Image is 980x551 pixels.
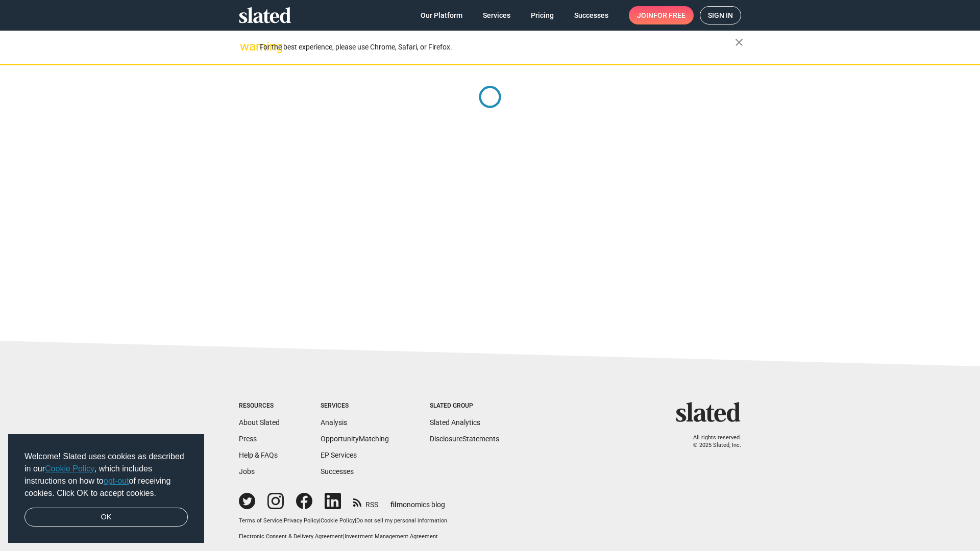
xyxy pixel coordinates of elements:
[430,435,499,443] a: DisclosureStatements
[24,450,188,499] span: Welcome! Slated uses cookies as described in our , which includes instructions on how to of recei...
[239,451,278,459] a: Help & FAQs
[637,6,685,24] span: Join
[24,508,188,527] a: dismiss cookie message
[284,517,319,524] a: Privacy Policy
[475,6,519,24] a: Services
[421,6,462,24] span: Our Platform
[239,467,255,475] a: Jobs
[282,517,284,524] span: |
[566,6,617,24] a: Successes
[239,435,257,443] a: Press
[321,435,389,443] a: OpportunityMatching
[239,517,282,524] a: Terms of Service
[319,517,321,524] span: |
[8,434,204,543] div: cookieconsent
[343,533,345,540] span: |
[733,36,745,48] mat-icon: close
[700,6,741,24] a: Sign in
[104,477,129,485] a: opt-out
[483,6,510,24] span: Services
[653,6,685,24] span: for free
[531,6,554,24] span: Pricing
[239,418,280,427] a: About Slated
[708,7,733,24] span: Sign in
[682,434,741,449] p: All rights reserved. © 2025 Slated, Inc.
[356,517,447,525] button: Do not sell my personal information
[321,467,354,475] a: Successes
[321,418,347,427] a: Analysis
[390,492,445,510] a: filmonomics blog
[629,6,694,24] a: Joinfor free
[345,533,438,540] a: Investment Management Agreement
[239,402,280,410] div: Resources
[321,517,355,524] a: Cookie Policy
[430,402,499,410] div: Slated Group
[353,494,378,510] a: RSS
[239,533,343,540] a: Electronic Consent & Delivery Agreement
[523,6,562,24] a: Pricing
[321,402,389,410] div: Services
[240,40,252,53] mat-icon: warning
[574,6,608,24] span: Successes
[321,451,357,459] a: EP Services
[390,500,403,509] span: film
[45,464,94,473] a: Cookie Policy
[430,418,480,427] a: Slated Analytics
[412,6,471,24] a: Our Platform
[259,40,735,54] div: For the best experience, please use Chrome, Safari, or Firefox.
[355,517,356,524] span: |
